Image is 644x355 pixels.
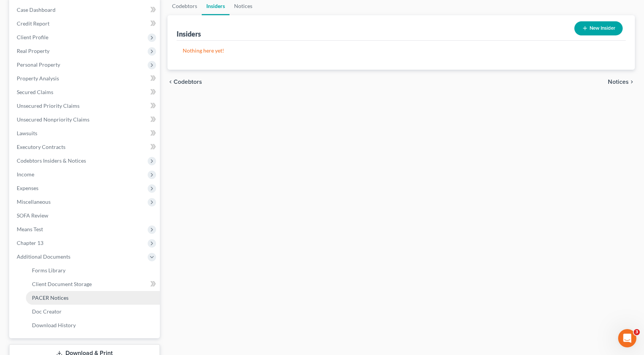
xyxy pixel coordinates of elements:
span: Income [17,171,34,177]
a: Lawsuits [11,126,160,140]
button: chevron_left Codebtors [167,79,202,85]
span: 3 [634,329,640,335]
p: Nothing here yet! [183,47,620,54]
span: Additional Documents [17,253,70,260]
a: Unsecured Priority Claims [11,99,160,113]
a: Download History [26,318,160,332]
span: Doc Creator [32,308,62,315]
iframe: Intercom live chat [618,329,636,347]
span: Means Test [17,226,43,232]
a: Unsecured Nonpriority Claims [11,113,160,126]
span: Notices [608,79,629,85]
span: PACER Notices [32,294,69,301]
div: Insiders [177,29,201,38]
span: Case Dashboard [17,6,56,13]
span: Lawsuits [17,130,37,136]
span: Property Analysis [17,75,59,82]
span: Codebtors [174,79,202,85]
span: Chapter 13 [17,240,43,246]
span: Miscellaneous [17,198,51,205]
span: Download History [32,322,76,328]
span: Real Property [17,48,49,54]
a: SOFA Review [11,209,160,222]
span: Expenses [17,185,38,191]
span: Forms Library [32,267,65,273]
a: Credit Report [11,17,160,30]
a: PACER Notices [26,291,160,305]
i: chevron_left [167,79,174,85]
span: Executory Contracts [17,144,65,150]
span: Unsecured Nonpriority Claims [17,116,89,123]
a: Client Document Storage [26,277,160,291]
button: Notices chevron_right [608,79,635,85]
a: Forms Library [26,264,160,277]
a: Property Analysis [11,72,160,85]
span: Secured Claims [17,89,53,95]
a: Secured Claims [11,85,160,99]
span: Codebtors Insiders & Notices [17,157,86,164]
span: Personal Property [17,61,60,68]
a: Doc Creator [26,305,160,318]
a: Case Dashboard [11,3,160,17]
span: Credit Report [17,20,49,27]
button: New Insider [574,21,623,35]
i: chevron_right [629,79,635,85]
span: Client Profile [17,34,48,40]
a: Executory Contracts [11,140,160,154]
span: Client Document Storage [32,281,92,287]
span: SOFA Review [17,212,48,219]
span: Unsecured Priority Claims [17,102,80,109]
